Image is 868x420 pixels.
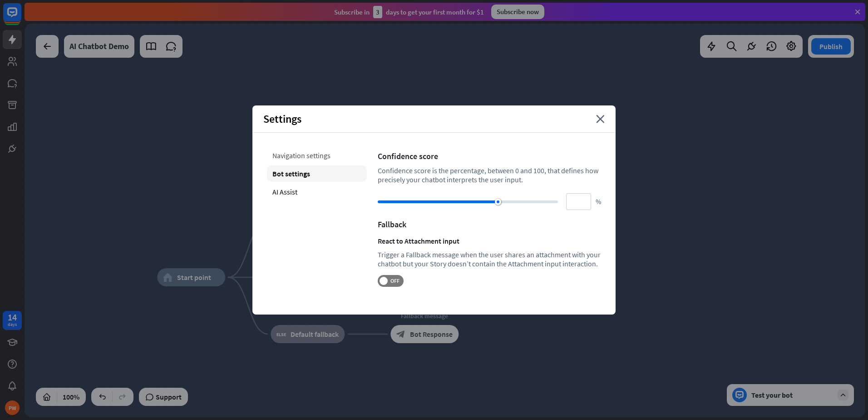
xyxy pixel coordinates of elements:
[60,390,82,404] div: 100%
[373,6,382,18] div: 3
[811,38,851,55] button: Publish
[5,400,20,415] div: PW
[378,151,601,161] div: Confidence score
[69,35,129,58] div: AI Chatbot Demo
[267,165,367,182] div: Bot settings
[3,311,22,330] a: 14 days
[8,313,17,321] div: 14
[378,219,601,230] div: Fallback
[263,112,301,126] span: Settings
[378,166,601,184] div: Confidence score is the percentage, between 0 and 100, that defines how precisely your chatbot in...
[163,273,173,282] i: home_2
[378,236,601,245] div: React to Attachment input
[7,4,35,31] button: Open LiveChat chat widget
[388,277,402,285] span: OFF
[378,250,601,268] div: Trigger a Fallback message when the user shares an attachment with your chatbot but your Story do...
[596,115,605,123] i: close
[267,147,367,164] div: Navigation settings
[276,330,286,339] i: block_fallback
[491,5,544,19] div: Subscribe now
[291,330,339,339] span: Default fallback
[396,330,405,339] i: block_bot_response
[751,390,833,400] div: Test your bot
[156,390,182,404] span: Support
[410,330,453,339] span: Bot Response
[267,184,367,200] div: AI Assist
[334,6,484,18] div: Subscribe in days to get your first month for $1
[8,321,17,328] div: days
[384,311,465,320] div: Fallback message
[177,273,211,282] span: Start point
[596,197,601,206] span: %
